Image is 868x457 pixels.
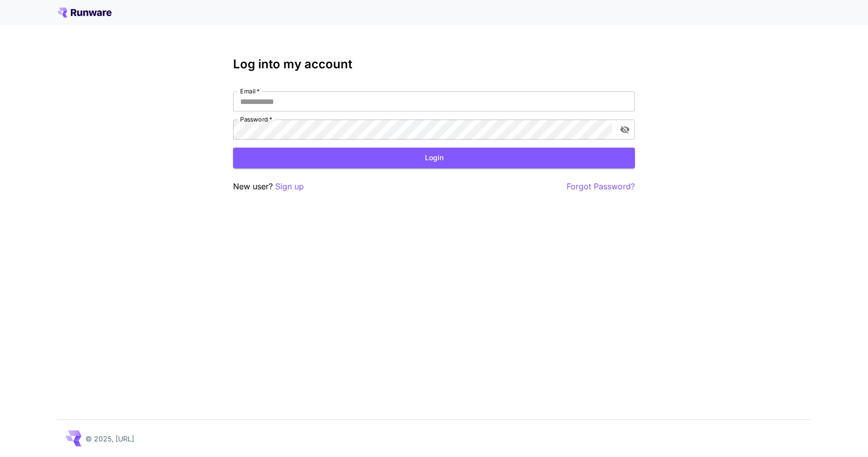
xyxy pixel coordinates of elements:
p: © 2025, [URL] [85,433,134,444]
label: Email [240,87,260,95]
label: Password [240,115,272,124]
h3: Log into my account [233,57,635,71]
button: toggle password visibility [616,121,634,139]
button: Forgot Password? [567,180,635,193]
button: Login [233,148,635,168]
button: Sign up [275,180,304,193]
p: New user? [233,180,304,193]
